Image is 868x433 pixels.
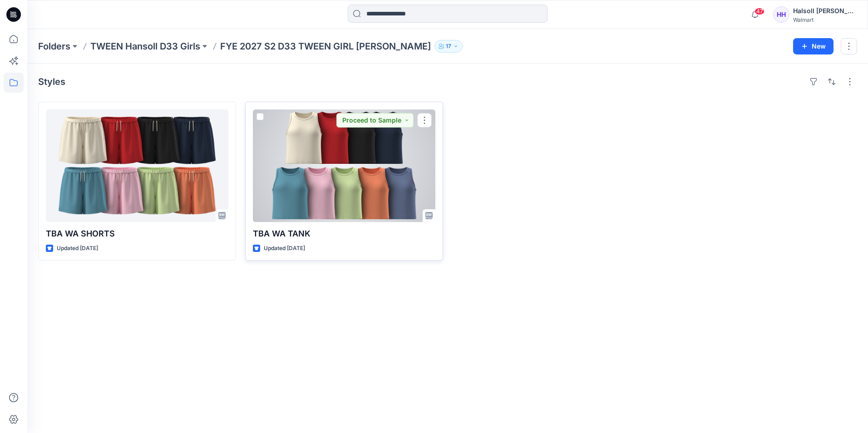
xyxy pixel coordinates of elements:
button: New [793,38,833,54]
div: Walmart [793,16,857,23]
a: TWEEN Hansoll D33 Girls [90,40,200,53]
a: TBA WA TANK [253,109,435,222]
div: Halsoll [PERSON_NAME] Girls Design Team [793,5,857,16]
a: TBA WA SHORTS [46,109,228,222]
p: Updated [DATE] [264,244,305,253]
p: 17 [446,41,451,51]
p: TBA WA SHORTS [46,227,228,240]
p: TBA WA TANK [253,227,435,240]
p: FYE 2027 S2 D33 TWEEN GIRL [PERSON_NAME] [220,40,431,53]
a: Folders [38,40,70,53]
div: HH [773,6,789,23]
span: 47 [755,8,764,15]
button: 17 [434,40,463,53]
p: Updated [DATE] [57,244,98,253]
h4: Styles [38,76,65,87]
